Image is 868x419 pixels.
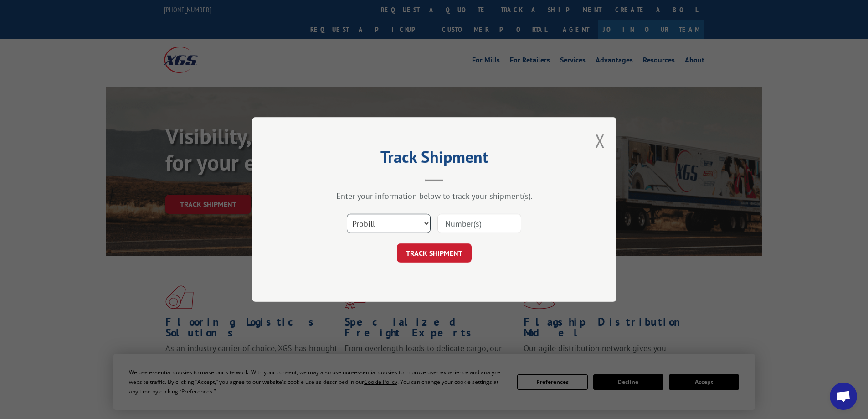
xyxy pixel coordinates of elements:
[830,383,857,410] div: Open chat
[595,129,605,153] button: Close modal
[298,150,571,168] h2: Track Shipment
[397,243,472,263] button: TRACK SHIPMENT
[298,191,571,201] div: Enter your information below to track your shipment(s).
[437,214,521,233] input: Number(s)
